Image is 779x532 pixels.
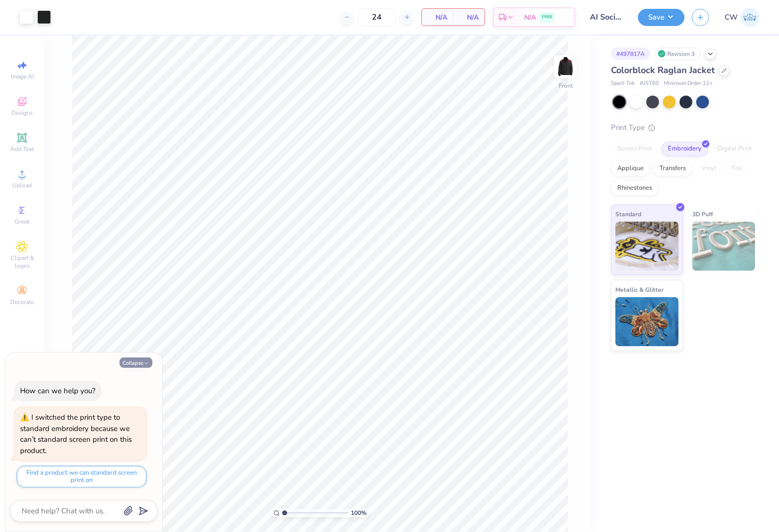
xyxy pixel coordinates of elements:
img: 3D Puff [692,222,755,271]
span: Designs [11,109,33,117]
button: Find a product we can standard screen print on [17,466,146,487]
span: Add Text [10,145,34,153]
div: Digital Print [711,142,758,156]
span: # JST60 [640,79,659,88]
div: How can we help you? [20,386,96,396]
span: N/A [524,12,536,23]
div: # 497817A [611,48,650,60]
span: Upload [12,181,32,189]
a: CW [725,8,759,27]
div: Print Type [611,122,759,133]
div: Embroidery [661,142,708,156]
span: Minimum Order: 12 + [664,79,713,88]
button: Save [638,9,684,26]
span: 3D Puff [692,209,713,219]
div: Transfers [653,161,692,176]
div: Foil [726,161,749,176]
input: Untitled Design [583,7,631,27]
div: Front [559,81,573,90]
span: FREE [542,14,552,21]
button: Collapse [120,357,152,368]
div: Vinyl [695,161,723,176]
span: Clipart & logos [5,254,39,270]
span: Greek [15,218,30,226]
span: Standard [615,209,641,219]
div: Revision 3 [655,48,700,60]
span: CW [725,12,738,23]
div: Applique [611,161,650,176]
img: Front [556,57,575,76]
img: Cameron Wright [740,8,759,27]
span: Sport-Tek [611,79,635,88]
img: Metallic & Glitter [615,297,679,346]
span: Metallic & Glitter [615,284,664,295]
span: Image AI [11,73,34,80]
div: Screen Print [611,142,658,156]
span: N/A [459,12,479,23]
span: 100 % [351,508,366,517]
span: N/A [428,12,447,23]
div: Rhinestones [611,181,658,196]
span: Decorate [10,298,34,306]
img: Standard [615,222,679,271]
span: Colorblock Raglan Jacket [611,64,715,76]
div: I switched the print type to standard embroidery because we can’t standard screen print on this p... [20,412,132,456]
input: – – [358,8,396,26]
